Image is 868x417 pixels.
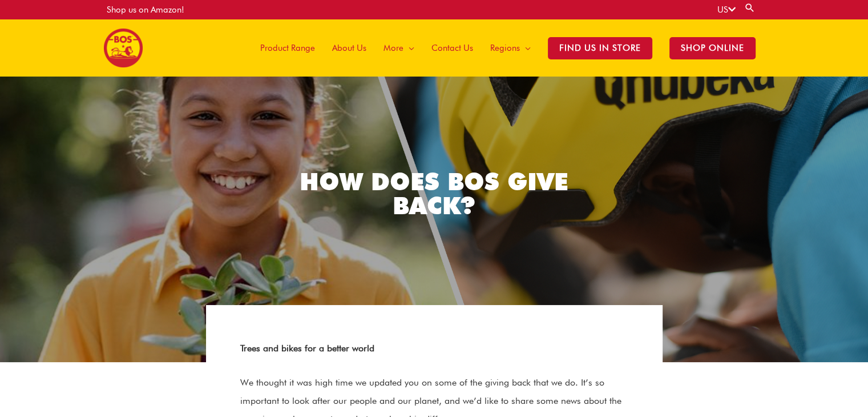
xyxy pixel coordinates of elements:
[243,19,764,77] nav: Site Navigation
[482,19,539,77] a: Regions
[423,19,482,77] a: Contact Us
[669,37,756,59] span: SHOP ONLINE
[431,31,473,65] span: Contact Us
[240,343,374,354] b: Trees and bikes for a better world
[539,19,661,77] a: Find Us in Store
[260,31,315,65] span: Product Range
[104,29,143,67] img: BOS United States
[383,31,403,65] span: More
[252,19,324,77] a: Product Range
[661,19,764,77] a: SHOP ONLINE
[324,19,375,77] a: About Us
[548,37,652,59] span: Find Us in Store
[375,19,423,77] a: More
[490,31,520,65] span: Regions
[269,170,600,218] h2: How does BOS give back?
[332,31,366,65] span: About Us
[744,2,756,13] a: Search button
[717,5,736,15] a: US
